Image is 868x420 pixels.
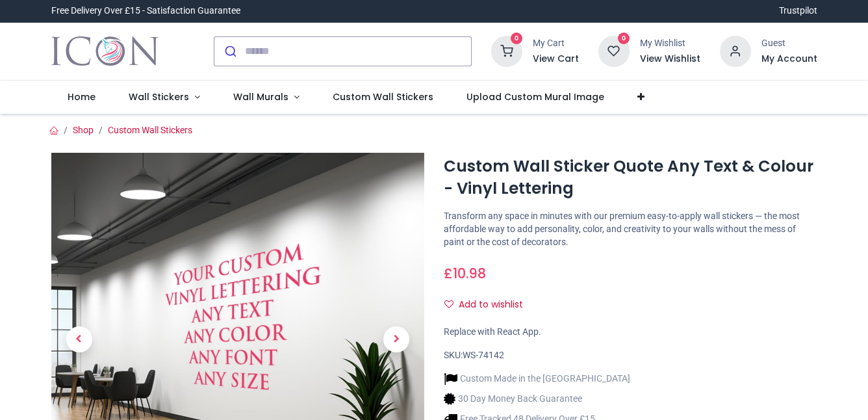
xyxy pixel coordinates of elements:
a: Wall Murals [216,81,316,114]
h1: Custom Wall Sticker Quote Any Text & Colour - Vinyl Lettering [444,155,817,200]
span: Wall Stickers [129,90,189,103]
span: Next [383,326,409,352]
span: Upload Custom Mural Image [466,90,604,103]
sup: 0 [618,33,630,45]
a: Custom Wall Stickers [108,125,192,135]
span: Custom Wall Stickers [333,90,433,103]
button: Add to wishlistAdd to wishlist [444,294,534,316]
a: 0 [598,45,630,55]
a: Trustpilot [779,5,817,18]
div: My Cart [533,37,579,50]
a: Logo of Icon Wall Stickers [51,33,159,70]
a: View Wishlist [640,53,700,66]
span: £ [444,264,486,283]
button: Submit [214,37,245,66]
div: Free Delivery Over £15 - Satisfaction Guarantee [51,5,240,18]
span: Home [68,90,96,103]
div: My Wishlist [640,37,700,50]
a: Shop [73,125,94,135]
i: Add to wishlist [444,300,453,309]
sup: 0 [511,33,523,45]
span: WS-74142 [463,350,504,360]
a: My Account [761,53,817,66]
div: Replace with React App. [444,326,817,339]
a: Wall Stickers [112,81,217,114]
span: Wall Murals [233,90,288,103]
a: 0 [491,45,522,55]
a: View Cart [533,53,579,66]
span: 10.98 [453,264,486,283]
span: Previous [66,326,92,352]
li: 30 Day Money Back Guarantee [444,392,630,406]
img: Icon Wall Stickers [51,33,159,70]
div: Guest [761,37,817,50]
div: SKU: [444,349,817,362]
li: Custom Made in the [GEOGRAPHIC_DATA] [444,372,630,386]
p: Transform any space in minutes with our premium easy-to-apply wall stickers — the most affordable... [444,210,817,248]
